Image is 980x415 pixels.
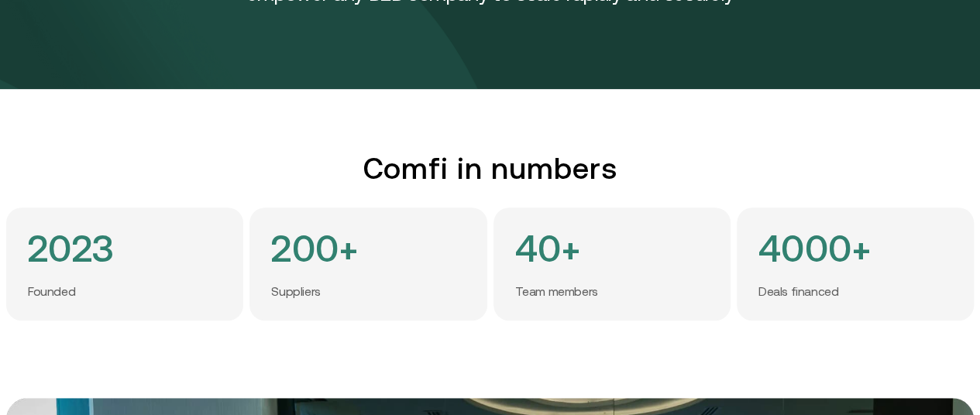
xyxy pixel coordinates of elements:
h2: Comfi in numbers [6,151,974,186]
p: Team members [515,283,598,299]
p: Founded [28,283,75,299]
p: Deals financed [758,283,838,299]
p: Suppliers [271,283,320,299]
h4: 40+ [515,229,580,268]
h4: 2023 [28,229,115,268]
h4: 4000+ [758,229,871,268]
h4: 200+ [271,229,358,268]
